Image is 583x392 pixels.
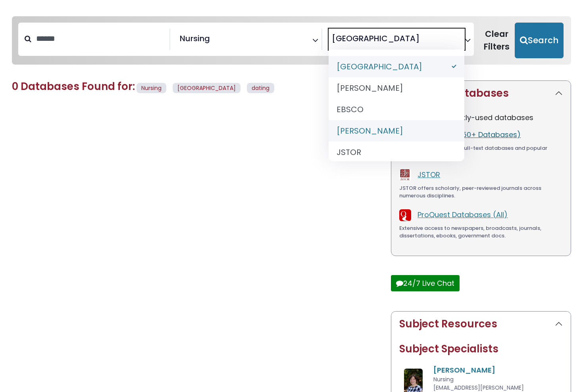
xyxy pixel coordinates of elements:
[433,375,454,383] span: Nursing
[399,224,563,240] div: Extensive access to newspapers, broadcasts, journals, dissertations, ebooks, government docs.
[418,210,508,220] a: ProQuest Databases (All)
[391,275,460,291] button: 24/7 Live Chat
[399,112,563,123] p: The most frequently-used databases
[31,32,169,45] input: Search database by title or keyword
[399,144,563,160] div: Powerful platform with full-text databases and popular information.
[252,84,269,92] span: dating
[12,79,135,94] span: 0 Databases Found for:
[12,16,571,65] nav: Search filters
[515,23,564,58] button: Submit for Search Results
[332,33,419,44] span: [GEOGRAPHIC_DATA]
[391,312,571,337] button: Subject Resources
[212,37,217,45] textarea: Search
[479,23,515,58] button: Clear Filters
[433,365,495,375] a: [PERSON_NAME]
[173,83,241,94] span: [GEOGRAPHIC_DATA]
[180,33,210,44] span: Nursing
[418,170,440,180] a: JSTOR
[329,56,464,77] li: [GEOGRAPHIC_DATA]
[399,184,563,200] div: JSTOR offers scholarly, peer-reviewed journals across numerous disciplines.
[399,343,563,355] h2: Subject Specialists
[177,33,210,44] li: Nursing
[421,37,427,45] textarea: Search
[418,130,521,140] a: EBSCOhost (50+ Databases)
[329,142,464,163] li: JSTOR
[137,83,166,94] span: Nursing
[329,33,419,44] li: Hekman Library
[329,77,464,99] li: [PERSON_NAME]
[391,81,571,106] button: Featured Databases
[329,120,464,142] li: [PERSON_NAME]
[329,99,464,120] li: EBSCO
